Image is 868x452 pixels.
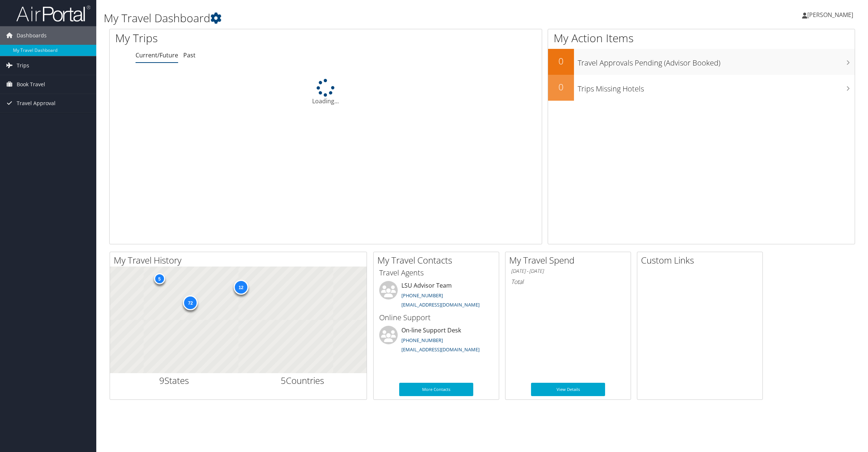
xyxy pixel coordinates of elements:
h6: Total [511,278,625,286]
a: [PHONE_NUMBER] [401,292,443,299]
h3: Online Support [379,312,493,323]
li: LSU Advisor Team [375,281,497,311]
h2: 0 [548,55,574,67]
a: Current/Future [136,51,178,59]
h3: Trips Missing Hotels [578,80,855,94]
a: View Details [531,383,605,396]
span: Dashboards [17,26,47,45]
li: On-line Support Desk [375,326,497,356]
h6: [DATE] - [DATE] [511,268,625,275]
h2: Countries [244,374,361,387]
h1: My Travel Dashboard [104,10,608,26]
h1: My Action Items [548,30,855,46]
a: [EMAIL_ADDRESS][DOMAIN_NAME] [401,346,480,353]
span: Book Travel [17,75,45,94]
span: 5 [281,374,286,386]
h2: 0 [548,81,574,93]
div: 12 [233,280,248,295]
span: 9 [159,374,164,386]
div: 72 [183,295,198,310]
h2: Custom Links [641,254,762,267]
a: 0Trips Missing Hotels [548,75,855,101]
a: Past [183,51,196,59]
div: Loading... [110,79,542,106]
a: [EMAIL_ADDRESS][DOMAIN_NAME] [401,301,480,308]
h3: Travel Approvals Pending (Advisor Booked) [578,54,855,68]
h2: States [116,374,233,387]
a: [PERSON_NAME] [802,4,861,26]
div: 5 [154,273,165,284]
a: 0Travel Approvals Pending (Advisor Booked) [548,49,855,75]
h2: My Travel Spend [509,254,631,267]
img: airportal-logo.png [16,5,90,22]
span: Travel Approval [17,94,56,113]
h2: My Travel Contacts [377,254,499,267]
span: [PERSON_NAME] [807,11,853,19]
a: More Contacts [399,383,473,396]
h2: My Travel History [114,254,367,267]
h1: My Trips [115,30,356,46]
a: [PHONE_NUMBER] [401,337,443,344]
span: Trips [17,56,29,75]
h3: Travel Agents [379,268,493,278]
